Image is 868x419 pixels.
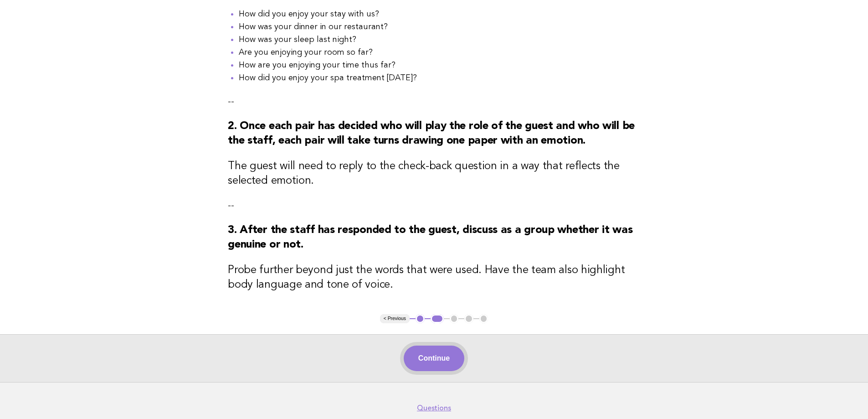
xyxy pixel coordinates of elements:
p: -- [228,95,640,108]
li: How was your sleep last night? [239,33,640,46]
button: Continue [404,346,464,371]
a: Questions [417,403,451,413]
button: 1 [416,314,425,323]
button: < Previous [380,314,410,323]
li: How did you enjoy your stay with us? [239,8,640,21]
h3: The guest will need to reply to the check-back question in a way that reflects the selected emotion. [228,159,640,188]
h3: Probe further beyond just the words that were used. Have the team also highlight body language an... [228,263,640,292]
li: How was your dinner in our restaurant? [239,21,640,33]
p: -- [228,199,640,212]
strong: 3. After the staff has responded to the guest, discuss as a group whether it was genuine or not. [228,225,632,250]
button: 2 [431,314,444,323]
li: Are you enjoying your room so far? [239,46,640,59]
li: How are you enjoying your time thus far? [239,59,640,72]
strong: 2. Once each pair has decided who will play the role of the guest and who will be the staff, each... [228,121,635,146]
li: How did you enjoy your spa treatment [DATE]? [239,72,640,84]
